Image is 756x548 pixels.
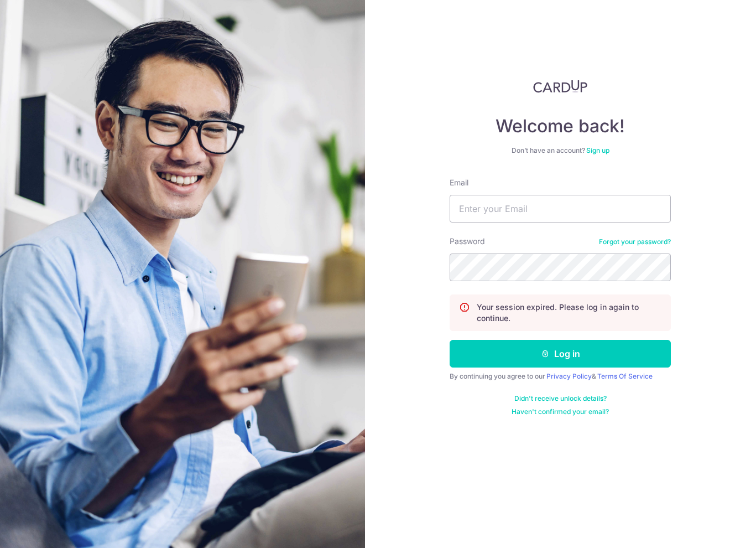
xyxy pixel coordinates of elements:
button: Log in [450,340,671,368]
label: Password [450,236,485,247]
a: Sign up [586,146,609,154]
h4: Welcome back! [450,115,671,137]
a: Forgot your password? [599,237,671,246]
input: Enter your Email [450,195,671,223]
a: Privacy Policy [546,372,592,380]
img: CardUp Logo [533,80,587,93]
div: By continuing you agree to our & [450,372,671,381]
div: Don’t have an account? [450,146,671,155]
a: Haven't confirmed your email? [512,407,609,416]
a: Terms Of Service [597,372,653,380]
p: Your session expired. Please log in again to continue. [477,302,661,324]
label: Email [450,177,468,188]
a: Didn't receive unlock details? [514,394,607,403]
